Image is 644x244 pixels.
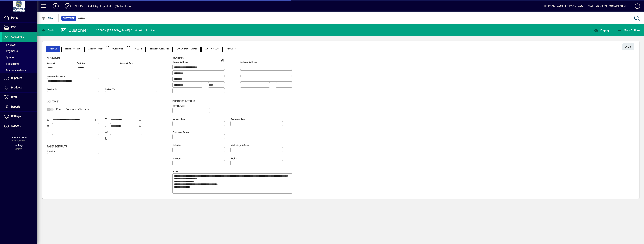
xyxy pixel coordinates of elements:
div: 10687 - [PERSON_NAME] Cultivation Limited [96,27,156,33]
mat-label: Sort key [77,62,85,65]
span: Terms / Pricing [61,46,84,52]
a: Invoices [2,42,37,48]
mat-label: Customer group [173,131,189,133]
span: Enquiry [594,29,609,32]
span: Delivery Addresses [147,46,173,52]
button: Enquiry [593,27,610,34]
a: Support [2,121,37,131]
a: Products [2,83,37,92]
a: Communications [2,67,37,73]
span: Reports [11,105,20,108]
a: Suppliers [2,73,37,83]
span: More Options [617,29,640,32]
a: Staff [2,93,37,102]
span: Staff [11,96,17,99]
span: Documents / Images [174,46,201,52]
span: Filter [41,17,54,20]
a: Quotes [2,54,37,61]
mat-label: Marketing/ Referral [231,144,249,146]
mat-label: Industry type [173,118,185,120]
mat-label: Notes [173,170,178,173]
span: Contract Rates [84,46,107,52]
span: Customer [63,16,75,20]
a: View on map [220,57,226,63]
a: Knowledge Base [632,1,639,13]
span: Back [41,29,54,32]
span: Customers [11,35,24,38]
mat-label: Deliver via [105,88,115,91]
span: POS [11,26,16,29]
button: More Options [616,27,641,34]
mat-label: Sales rep [173,144,182,146]
span: Prompts [224,46,239,52]
mat-label: Customer type [231,118,245,120]
div: [PERSON_NAME] Agri-Imports Ltd (NZ Tractors) [74,3,131,9]
mat-label: GST Number [173,105,185,107]
a: Settings [2,112,37,121]
mat-label: Manager [173,157,181,159]
button: Add [50,3,62,10]
button: Filter [40,15,55,22]
span: Details [46,46,60,52]
span: Sales defaults [47,145,67,148]
span: Support [11,124,21,127]
mat-label: Account [47,62,55,65]
button: Edit [622,43,634,50]
span: Contacts [129,46,146,52]
a: Payments [2,48,37,54]
mat-label: Account Type [120,62,133,65]
span: Customer [47,57,60,60]
span: Package [14,144,24,147]
a: Home [2,13,37,22]
span: Communications [4,69,26,72]
span: Payments [4,50,18,53]
mat-label: Location [47,150,55,152]
button: Profile [62,3,74,10]
span: Suppliers [11,76,22,79]
a: Backorders [2,61,37,67]
mat-label: Trading as [47,88,57,91]
span: Contact [47,100,58,103]
mat-label: Region [231,157,237,159]
a: Reports [2,102,37,111]
span: Financial Year [11,136,27,139]
button: Back [40,27,55,34]
span: Receive Documents Via Email [56,108,90,111]
span: Quotes [4,56,14,59]
span: Sales Budget [108,46,128,52]
span: Address [172,57,184,60]
span: Custom Fields [201,46,222,52]
span: Products [11,86,22,89]
mat-label: Organisation name [47,75,65,78]
div: Customer [61,27,88,33]
span: Backorders [4,62,19,65]
span: Settings [11,115,21,118]
span: Invoices [4,43,16,46]
span: Edit [625,44,633,50]
a: POS [2,23,37,32]
div: [PERSON_NAME] [PERSON_NAME][EMAIL_ADDRESS][DOMAIN_NAME] [544,3,628,9]
span: Home [11,16,18,19]
span: Business details [172,100,195,103]
app-page-header-button: Back [37,27,58,34]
